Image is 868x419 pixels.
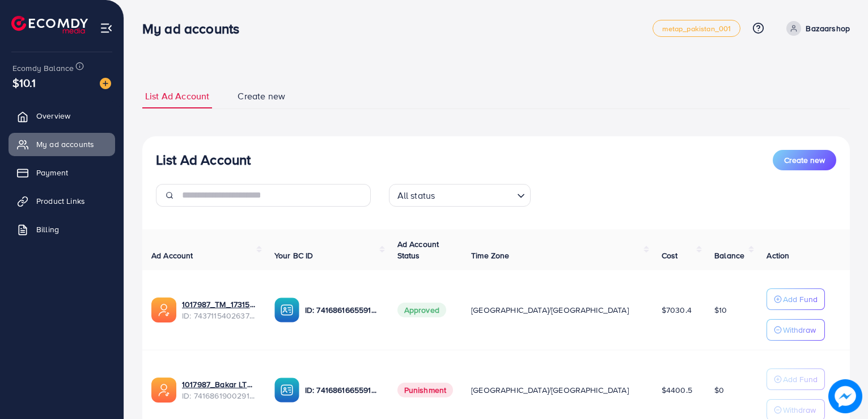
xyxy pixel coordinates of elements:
[783,292,818,306] p: Add Fund
[12,62,74,74] span: Ecomdy Balance
[151,250,193,261] span: Ad Account
[767,368,825,390] button: Add Fund
[182,379,256,390] a: 1017987_Bakar LTD_1726872756975
[100,78,111,89] img: image
[662,304,692,316] span: $7030.4
[182,299,256,322] div: <span class='underline'>1017987_TM_1731588383361</span></br>7437115402637180945
[9,190,115,212] a: Product Links
[783,323,816,337] p: Withdraw
[274,378,299,403] img: ic-ba-acc.ded83a64.svg
[156,152,251,168] h3: List Ad Account
[662,384,692,396] span: $4400.5
[151,378,176,403] img: ic-ads-acc.e4c84228.svg
[714,250,744,261] span: Balance
[438,185,512,204] input: Search for option
[714,384,724,396] span: $0
[397,303,446,317] span: Approved
[36,224,59,235] span: Billing
[142,20,248,37] h3: My ad accounts
[397,238,439,261] span: Ad Account Status
[783,372,818,386] p: Add Fund
[397,383,454,397] span: Punishment
[11,16,88,33] img: logo
[182,379,256,402] div: <span class='underline'>1017987_Bakar LTD_1726872756975</span></br>7416861900291555329
[773,150,836,170] button: Create new
[714,304,727,316] span: $10
[471,384,629,396] span: [GEOGRAPHIC_DATA]/[GEOGRAPHIC_DATA]
[395,187,438,204] span: All status
[662,25,731,32] span: metap_pakistan_001
[9,161,115,184] a: Payment
[784,154,825,166] span: Create new
[783,403,816,417] p: Withdraw
[828,379,862,413] img: image
[305,303,379,317] p: ID: 7416861665591017473
[182,299,256,310] a: 1017987_TM_1731588383361
[151,298,176,322] img: ic-ads-acc.e4c84228.svg
[36,139,94,150] span: My ad accounts
[767,288,825,310] button: Add Fund
[145,90,209,103] span: List Ad Account
[36,195,85,207] span: Product Links
[100,22,113,35] img: menu
[9,133,115,156] a: My ad accounts
[9,104,115,127] a: Overview
[238,90,285,103] span: Create new
[653,20,741,37] a: metap_pakistan_001
[9,218,115,241] a: Billing
[305,383,379,397] p: ID: 7416861665591017473
[36,110,70,121] span: Overview
[36,167,68,178] span: Payment
[767,250,789,261] span: Action
[274,250,314,261] span: Your BC ID
[662,250,678,261] span: Cost
[12,74,36,91] span: $10.1
[182,390,256,401] span: ID: 7416861900291555329
[767,319,825,341] button: Withdraw
[471,250,509,261] span: Time Zone
[389,184,531,207] div: Search for option
[782,21,850,36] a: Bazaarshop
[182,310,256,321] span: ID: 7437115402637180945
[806,22,850,35] p: Bazaarshop
[274,298,299,322] img: ic-ba-acc.ded83a64.svg
[471,304,629,316] span: [GEOGRAPHIC_DATA]/[GEOGRAPHIC_DATA]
